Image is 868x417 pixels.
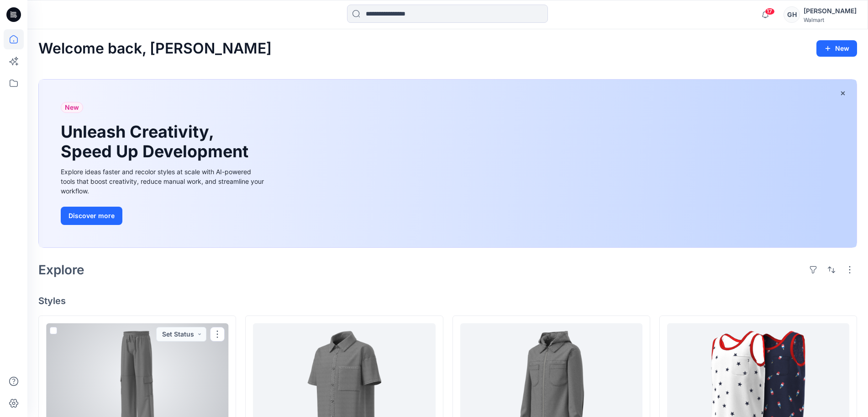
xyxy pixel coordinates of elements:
[65,102,79,113] span: New
[765,8,775,15] span: 17
[804,16,857,23] div: Walmart
[61,167,266,196] div: Explore ideas faster and recolor styles at scale with AI-powered tools that boost creativity, red...
[61,122,253,161] h1: Unleash Creativity, Speed Up Development
[784,6,800,23] div: GH
[816,40,857,57] button: New
[38,262,84,277] h2: Explore
[804,5,857,16] div: [PERSON_NAME]
[61,207,122,225] button: Discover more
[38,295,857,306] h4: Styles
[61,207,266,225] a: Discover more
[38,40,272,57] h2: Welcome back, [PERSON_NAME]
